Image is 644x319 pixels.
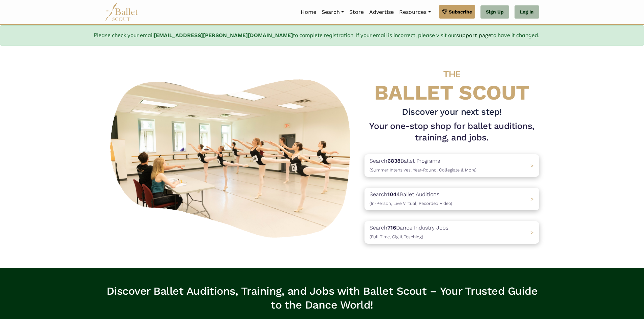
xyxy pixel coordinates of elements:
a: Search [319,5,347,19]
b: 6838 [387,158,401,164]
a: Advertise [367,5,397,19]
p: Search Ballet Auditions [370,190,452,207]
a: Home [298,5,319,19]
p: Search Ballet Programs [370,157,476,174]
a: Subscribe [439,5,475,19]
a: Log In [515,5,539,19]
span: > [530,196,534,202]
a: Resources [397,5,433,19]
h3: Discover Ballet Auditions, Training, and Jobs with Ballet Scout – Your Trusted Guide to the Dance... [105,284,539,312]
b: 1044 [387,191,400,197]
h3: Discover your next step! [364,106,539,118]
img: A group of ballerinas talking to each other in a ballet studio [105,72,359,242]
span: > [530,162,534,169]
span: (Summer Intensives, Year-Round, Collegiate & More) [370,167,476,172]
a: Sign Up [480,5,509,19]
a: Search1044Ballet Auditions(In-Person, Live Virtual, Recorded Video) > [364,188,539,210]
a: support page [456,32,491,38]
span: THE [443,69,460,80]
a: Search716Dance Industry Jobs(Full-Time, Gig & Teaching) > [364,221,539,244]
h4: BALLET SCOUT [364,59,539,104]
span: Subscribe [449,8,472,16]
span: (Full-Time, Gig & Teaching) [370,234,423,239]
h1: Your one-stop shop for ballet auditions, training, and jobs. [364,121,539,143]
a: Store [347,5,367,19]
a: Search6838Ballet Programs(Summer Intensives, Year-Round, Collegiate & More)> [364,154,539,177]
span: > [530,229,534,236]
b: [EMAIL_ADDRESS][PERSON_NAME][DOMAIN_NAME] [154,32,293,38]
span: (In-Person, Live Virtual, Recorded Video) [370,201,452,206]
img: gem.svg [442,8,447,16]
p: Search Dance Industry Jobs [370,223,448,241]
b: 716 [387,224,396,231]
